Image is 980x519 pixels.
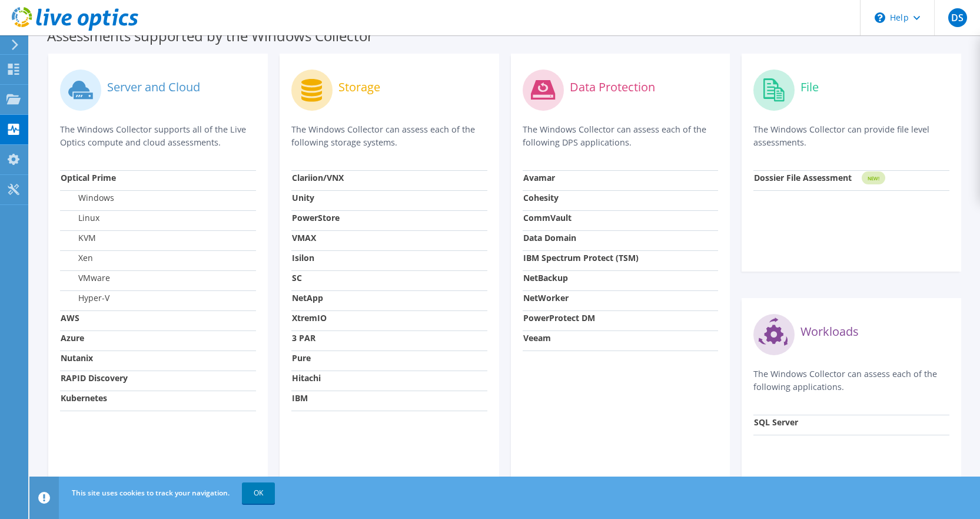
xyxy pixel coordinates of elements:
strong: Clariion/VNX [292,172,344,183]
strong: Veeam [523,332,551,343]
strong: Optical Prime [61,172,116,183]
strong: IBM Spectrum Protect (TSM) [523,252,639,263]
strong: Isilon [292,252,314,263]
label: Windows [61,192,114,204]
label: Assessments supported by the Windows Collector [47,30,373,42]
strong: RAPID Discovery [61,372,128,384]
strong: XtremIO [292,312,327,323]
label: Workloads [800,326,859,338]
strong: AWS [61,312,79,323]
strong: Unity [292,192,314,203]
strong: PowerProtect DM [523,312,595,323]
p: The Windows Collector supports all of the Live Optics compute and cloud assessments. [60,123,256,149]
label: Xen [61,252,93,264]
strong: Azure [61,332,84,343]
strong: VMAX [292,232,316,243]
a: OK [242,482,275,504]
label: KVM [61,232,96,244]
p: The Windows Collector can assess each of the following applications. [753,368,949,394]
p: The Windows Collector can provide file level assessments. [753,123,949,149]
label: Data Protection [570,81,655,93]
strong: 3 PAR [292,332,315,343]
strong: Pure [292,352,311,363]
strong: Hitachi [292,372,321,384]
strong: Dossier File Assessment [754,172,852,183]
strong: IBM [292,392,308,404]
strong: NetWorker [523,292,569,303]
strong: SC [292,272,302,283]
span: DS [948,8,967,27]
strong: NetApp [292,292,323,303]
strong: Data Domain [523,232,576,243]
strong: CommVault [523,212,572,223]
strong: SQL Server [754,416,798,428]
svg: \n [875,12,885,23]
strong: PowerStore [292,212,340,223]
strong: Avamar [523,172,555,183]
label: Storage [338,81,380,93]
strong: Cohesity [523,192,559,203]
label: File [800,81,819,93]
strong: Nutanix [61,352,93,363]
label: VMware [61,272,110,284]
strong: NetBackup [523,272,568,283]
label: Server and Cloud [107,81,200,93]
span: This site uses cookies to track your navigation. [72,488,230,498]
label: Linux [61,212,99,224]
p: The Windows Collector can assess each of the following storage systems. [291,123,487,149]
label: Hyper-V [61,292,109,304]
p: The Windows Collector can assess each of the following DPS applications. [523,123,719,149]
tspan: NEW! [868,175,879,181]
strong: Kubernetes [61,392,107,404]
